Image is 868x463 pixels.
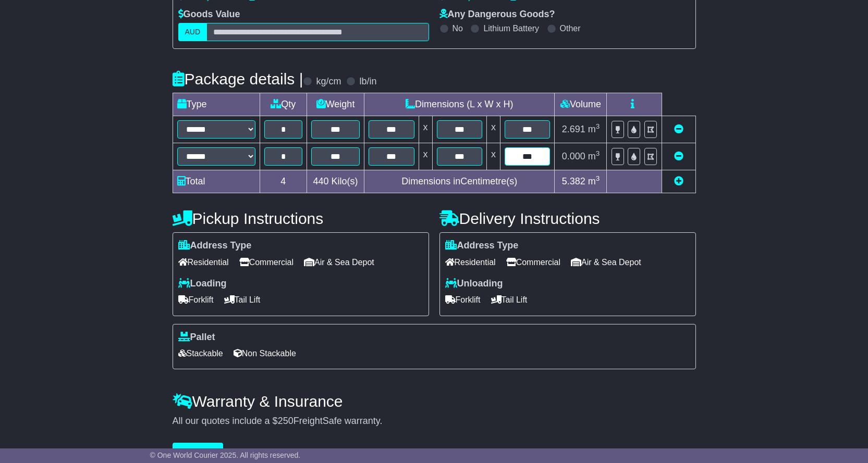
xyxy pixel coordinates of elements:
[491,292,528,308] span: Tail Lift
[173,170,260,193] td: Total
[596,149,600,157] sup: 3
[486,143,500,170] td: x
[178,240,252,252] label: Address Type
[178,278,227,290] label: Loading
[588,176,600,186] span: m
[364,170,555,193] td: Dimensions in Centimetre(s)
[224,292,261,308] span: Tail Lift
[562,124,585,134] span: 2.691
[674,176,683,186] a: Add new item
[173,443,224,461] button: Get Quotes
[419,143,432,170] td: x
[445,278,503,290] label: Unloading
[588,151,600,161] span: m
[307,93,364,116] td: Weight
[453,23,463,33] label: No
[359,76,376,87] label: lb/in
[483,23,539,33] label: Lithium Battery
[234,345,296,361] span: Non Stackable
[178,292,214,308] span: Forklift
[562,151,585,161] span: 0.000
[486,116,500,143] td: x
[278,416,294,426] span: 250
[445,292,481,308] span: Forklift
[419,116,432,143] td: x
[178,345,223,361] span: Stackable
[439,210,696,227] h4: Delivery Instructions
[260,170,307,193] td: 4
[239,254,294,270] span: Commercial
[178,332,215,343] label: Pallet
[596,122,600,130] sup: 3
[571,254,641,270] span: Air & Sea Depot
[506,254,560,270] span: Commercial
[173,93,260,116] td: Type
[173,70,303,87] h4: Package details |
[307,170,364,193] td: Kilo(s)
[555,93,607,116] td: Volume
[173,393,696,410] h4: Warranty & Insurance
[560,23,581,33] label: Other
[588,124,600,134] span: m
[674,124,683,134] a: Remove this item
[445,240,519,252] label: Address Type
[562,176,585,186] span: 5.382
[178,9,240,20] label: Goods Value
[674,151,683,161] a: Remove this item
[304,254,374,270] span: Air & Sea Depot
[313,176,329,186] span: 440
[173,210,429,227] h4: Pickup Instructions
[178,23,207,41] label: AUD
[173,416,696,427] div: All our quotes include a $ FreightSafe warranty.
[439,9,555,20] label: Any Dangerous Goods?
[596,174,600,182] sup: 3
[316,76,341,87] label: kg/cm
[178,254,229,270] span: Residential
[364,93,555,116] td: Dimensions (L x W x H)
[445,254,496,270] span: Residential
[260,93,307,116] td: Qty
[150,451,301,459] span: © One World Courier 2025. All rights reserved.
